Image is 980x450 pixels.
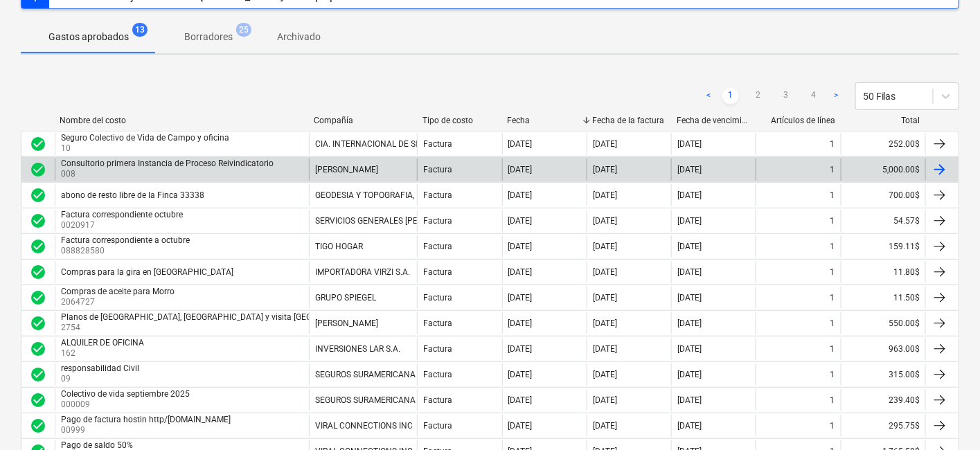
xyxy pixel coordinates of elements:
p: 09 [61,373,142,385]
div: Factura [423,318,452,328]
div: 11.50$ [841,287,925,309]
div: ALQUILER DE OFICINA [61,338,144,348]
div: La factura fue aprobada [30,366,46,383]
p: 162 [61,348,147,359]
div: 1 [830,267,835,277]
p: 000009 [61,399,193,411]
p: Gastos aprobados [48,30,129,44]
div: responsabilidad Civil [61,363,139,373]
div: 1 [830,370,835,379]
div: 1 [830,139,835,149]
div: Factura [423,242,452,251]
div: [DATE] [677,421,702,431]
a: Next page [828,88,844,105]
div: GEODESIA Y TOPOGRAFIA, ING. [PERSON_NAME] [315,190,497,200]
div: 1 [830,216,835,226]
div: 963.00$ [841,338,925,360]
div: TIGO HOGAR [315,242,363,251]
div: [DATE] [677,318,702,328]
div: 295.75$ [841,415,925,437]
div: Seguro Colectivo de Vida de Campo y oficina [61,133,229,143]
div: Factura [423,267,452,277]
div: 11.80$ [841,261,925,283]
div: VIRAL CONNECTIONS INC [315,421,413,431]
div: [DATE] [508,165,533,174]
div: La factura fue aprobada [30,289,46,306]
p: 008 [61,168,276,180]
div: Factura [423,216,452,226]
div: Compras para la gira en [GEOGRAPHIC_DATA] [61,267,233,277]
div: 1 [830,318,835,328]
p: 2064727 [61,296,177,308]
div: Nombre del costo [60,116,303,125]
div: 1 [830,344,835,354]
div: La factura fue aprobada [30,238,46,255]
span: 25 [236,23,251,37]
a: Page 4 [805,88,822,105]
p: 10 [61,143,232,154]
div: Planos de [GEOGRAPHIC_DATA], [GEOGRAPHIC_DATA] y visita [GEOGRAPHIC_DATA] [61,312,373,322]
div: Factura [423,395,452,405]
div: Factura [423,293,452,303]
div: [DATE] [593,216,617,226]
a: Page 3 [778,88,794,105]
div: Fecha [508,116,581,125]
div: 1 [830,165,835,174]
p: Borradores [184,30,233,44]
iframe: Chat Widget [911,384,980,450]
div: INVERSIONES LAR S.A. [315,344,400,354]
span: check_circle [30,289,46,306]
p: 00999 [61,424,233,436]
div: [DATE] [593,293,617,303]
div: Pago de saldo 50% [61,440,133,450]
div: SERVICIOS GENERALES [PERSON_NAME] [315,216,468,226]
p: 2754 [61,322,376,334]
div: [PERSON_NAME] [315,318,378,328]
div: [DATE] [677,190,702,200]
div: La factura fue aprobada [30,213,46,229]
div: [DATE] [593,242,617,251]
div: [PERSON_NAME] [315,165,378,174]
div: [DATE] [508,421,533,431]
div: Compañía [314,116,411,125]
div: Factura correspondiente a octubre [61,235,190,245]
div: Factura [423,190,452,200]
span: check_circle [30,341,46,357]
div: [DATE] [593,370,617,379]
span: check_circle [30,392,46,408]
div: 1 [830,395,835,405]
div: [DATE] [677,216,702,226]
span: check_circle [30,136,46,152]
span: check_circle [30,238,46,255]
div: 1 [830,190,835,200]
div: Factura [423,370,452,379]
span: 13 [132,23,148,37]
div: Pago de factura hostin http/[DOMAIN_NAME] [61,415,231,424]
div: [DATE] [593,165,617,174]
div: Total [847,116,920,125]
div: [DATE] [508,293,533,303]
div: [DATE] [593,190,617,200]
div: La factura fue aprobada [30,264,46,280]
div: SEGUROS SURAMERICANA [315,370,416,379]
div: Factura [423,344,452,354]
div: [DATE] [593,318,617,328]
div: [DATE] [508,344,533,354]
div: 1 [830,421,835,431]
div: La factura fue aprobada [30,136,46,152]
div: Factura [423,165,452,174]
div: [DATE] [508,216,533,226]
div: GRUPO SPIEGEL [315,293,376,303]
div: [DATE] [508,318,533,328]
div: Factura correspondiente octubre [61,210,183,219]
span: check_circle [30,366,46,383]
div: Consultorio primera Instancia de Proceso Reivindicatorio [61,159,274,168]
a: Previous page [700,88,717,105]
p: Archivado [277,30,321,44]
div: 1 [830,242,835,251]
div: [DATE] [508,139,533,149]
div: Colectivo de vida septiembre 2025 [61,389,190,399]
span: check_circle [30,213,46,229]
div: La factura fue aprobada [30,341,46,357]
div: [DATE] [677,395,702,405]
